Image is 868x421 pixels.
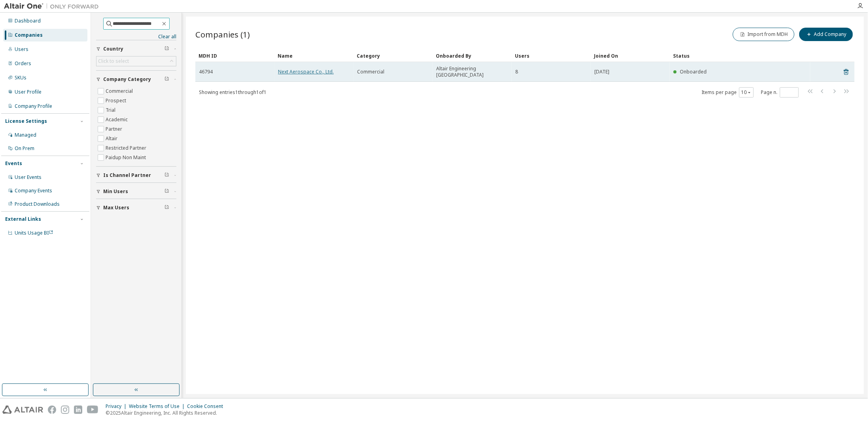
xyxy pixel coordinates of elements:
[199,89,267,96] span: Showing entries 1 through 1 of 1
[278,49,350,62] div: Name
[106,86,134,96] label: Commercial
[357,69,384,75] span: Commercial
[61,406,69,414] img: instagram.svg
[96,71,176,88] button: Company Category
[106,403,129,410] div: Privacy
[2,406,43,414] img: altair_logo.svg
[702,87,754,98] span: Items per page
[165,46,169,52] span: Clear filter
[673,49,807,62] div: Status
[165,76,169,83] span: Clear filter
[103,76,151,83] span: Company Category
[199,69,213,75] span: 46794
[5,160,22,167] div: Events
[15,201,60,207] div: Product Downloads
[106,143,148,153] label: Restricted Partner
[594,69,609,75] span: [DATE]
[96,183,176,200] button: Min Users
[103,172,151,179] span: Is Channel Partner
[96,199,176,216] button: Max Users
[199,49,271,62] div: MDH ID
[165,205,169,211] span: Clear filter
[106,124,124,134] label: Partner
[96,34,176,40] a: Clear all
[799,28,853,41] button: Add Company
[4,2,103,10] img: Altair One
[106,410,228,416] p: © 2025 Altair Engineering, Inc. All Rights Reserved.
[195,29,250,40] span: Companies (1)
[733,28,794,41] button: Import from MDH
[15,32,43,38] div: Companies
[5,216,41,222] div: External Links
[15,188,52,194] div: Company Events
[106,115,129,124] label: Academic
[96,167,176,184] button: Is Channel Partner
[515,69,518,75] span: 8
[5,118,47,124] div: License Settings
[680,68,707,75] span: Onboarded
[74,406,82,414] img: linkedin.svg
[15,132,36,138] div: Managed
[103,46,123,52] span: Country
[515,49,588,62] div: Users
[594,49,667,62] div: Joined On
[187,403,228,410] div: Cookie Consent
[15,75,26,81] div: SKUs
[103,205,129,211] span: Max Users
[103,188,128,195] span: Min Users
[436,66,508,78] span: Altair Engineering [GEOGRAPHIC_DATA]
[96,40,176,58] button: Country
[48,406,56,414] img: facebook.svg
[129,403,187,410] div: Website Terms of Use
[436,49,509,62] div: Onboarded By
[106,96,128,105] label: Prospect
[15,89,42,95] div: User Profile
[98,58,129,64] div: Click to select
[106,105,117,115] label: Trial
[15,174,42,180] div: User Events
[87,406,98,414] img: youtube.svg
[761,87,799,98] span: Page n.
[15,46,28,53] div: Users
[15,60,31,67] div: Orders
[15,145,34,152] div: On Prem
[96,56,176,66] div: Click to select
[357,49,429,62] div: Category
[15,229,53,236] span: Units Usage BI
[106,153,148,162] label: Paidup Non Maint
[165,172,169,179] span: Clear filter
[741,89,752,96] button: 10
[165,188,169,195] span: Clear filter
[15,18,41,24] div: Dashboard
[278,68,334,75] a: Next Aerospace Co., Ltd.
[106,134,119,143] label: Altair
[15,103,52,109] div: Company Profile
